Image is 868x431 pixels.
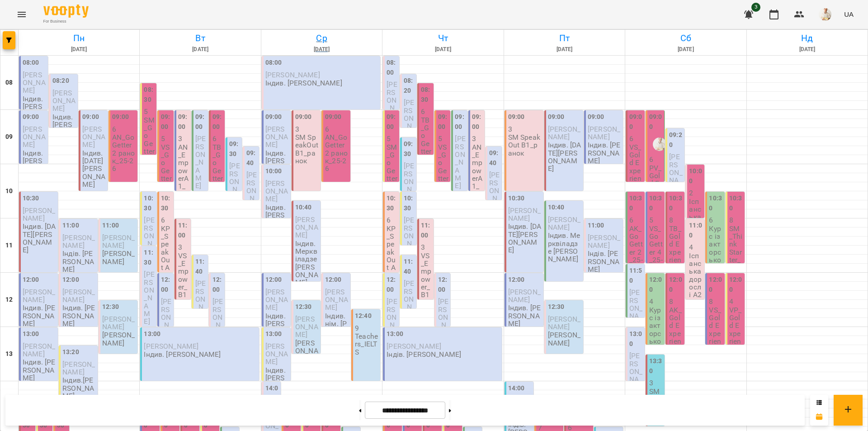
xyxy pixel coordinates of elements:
p: KP_Speak Out A2 [387,225,397,279]
label: 09:00 [649,112,662,132]
label: 12:40 [355,311,372,321]
p: Індив.[PERSON_NAME] [62,376,96,400]
label: 10:30 [508,194,525,204]
h6: Вт [141,31,259,45]
p: SM SpeakOut B1_ранок [295,133,319,165]
span: [PERSON_NAME] [588,125,620,141]
p: Індив. [PERSON_NAME] [23,149,46,180]
label: 09:30 [404,139,415,159]
p: [PERSON_NAME] [102,250,136,265]
label: 11:40 [195,257,206,276]
span: [PERSON_NAME] [212,297,223,353]
label: 12:30 [295,302,312,312]
p: Індив. нім. [PERSON_NAME] [325,312,349,351]
span: [PERSON_NAME] [548,315,580,331]
button: Menu [11,4,33,25]
span: [PERSON_NAME] [387,342,441,350]
span: [PERSON_NAME] [387,297,397,353]
p: Індів. [PERSON_NAME] [387,350,461,358]
label: 10:00 [265,166,282,176]
p: 3 [649,379,663,387]
h6: [DATE] [505,45,623,54]
label: 13:00 [629,329,643,349]
p: Індив. Мерквіладзе [PERSON_NAME] [295,240,319,287]
label: 12:00 [265,275,282,285]
p: 6 [709,216,722,224]
p: Індив. [PERSON_NAME] [508,304,542,327]
p: Індив. [PERSON_NAME] [23,304,56,327]
h6: 08 [5,78,13,88]
p: 6 [212,135,223,142]
p: VS_Empower_B1 ранок [178,252,189,322]
label: 09:00 [455,112,466,132]
span: [PERSON_NAME] [62,233,95,250]
p: VS_Empower_B1 ранок [421,252,432,322]
p: KP_Speak Out A2 [161,225,172,279]
label: 11:50 [629,266,643,285]
p: 3 [295,125,319,133]
span: [PERSON_NAME] [669,152,682,192]
label: 10:30 [144,194,155,213]
h6: [DATE] [748,45,866,54]
p: SM_Think Starter_25-26 [729,225,743,279]
p: AN_EmpowerA1_ранок [472,143,483,214]
p: PV_Gold Experience B2_A_25-26 [649,164,662,242]
label: 09:00 [23,112,39,122]
span: [PERSON_NAME] [588,233,620,250]
p: 6 [629,216,643,224]
label: 14:00 [265,384,279,403]
span: [PERSON_NAME] [548,125,580,141]
div: Поволоцький В'ячеслав Олександрович [653,137,666,151]
p: Індів. [PERSON_NAME] [62,250,96,273]
p: Індив. [DATE][PERSON_NAME] [508,223,542,254]
label: 14:00 [508,384,525,393]
p: 6 [421,108,432,115]
span: [PERSON_NAME] [265,342,288,366]
p: Індив. [DATE][PERSON_NAME] [144,326,155,419]
span: [PERSON_NAME] [629,288,642,328]
p: Курс із акторської майстерності 14-17р [649,306,663,392]
p: Курс із акторської майстерності 10-13р [709,225,722,311]
span: [PERSON_NAME] [229,161,240,217]
p: Індив. [PERSON_NAME] [52,113,76,144]
p: Індив. Мерквіладзе [PERSON_NAME] [548,232,581,263]
label: 10:00 [689,166,703,186]
p: Індив. [DATE][PERSON_NAME] [195,190,206,284]
label: 10:30 [23,194,39,204]
p: VS_Go Getter 4_25-26 [649,225,663,272]
span: [PERSON_NAME] [144,342,198,350]
span: [PERSON_NAME] [102,315,135,331]
span: [PERSON_NAME] [195,134,206,190]
span: UA [844,9,854,19]
span: [PERSON_NAME] [265,125,288,149]
p: 4 [649,298,663,305]
label: 11:00 [102,221,119,231]
span: [PERSON_NAME] [144,216,154,271]
p: Індив. [PERSON_NAME] [265,366,289,398]
p: 6 [325,125,349,133]
span: [PERSON_NAME] [23,125,46,149]
p: VP_Gold Experience A1_25-26 [729,306,743,377]
span: [PERSON_NAME] [265,71,320,79]
label: 12:00 [212,275,223,294]
label: 08:20 [52,76,69,86]
p: TB_Gold Experience A2_25-26 [669,225,683,295]
label: 12:30 [102,302,119,312]
span: [PERSON_NAME] [404,216,414,271]
span: [PERSON_NAME] [404,279,414,335]
label: 13:00 [23,329,39,339]
p: 6 [161,216,172,224]
label: 12:00 [387,275,397,294]
p: AK_Gold Experience A2+_25-26 [669,306,683,377]
span: [PERSON_NAME] [265,179,288,204]
p: Індив. [DATE][PERSON_NAME] [455,190,466,284]
h6: [DATE] [627,45,745,54]
label: 13:00 [144,329,160,339]
label: 09:30 [229,139,240,159]
label: 10:40 [548,203,565,213]
label: 09:00 [387,112,397,132]
label: 08:00 [265,58,282,68]
p: 8 [709,298,722,305]
span: [PERSON_NAME] [144,270,154,326]
label: 12:00 [62,275,79,285]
